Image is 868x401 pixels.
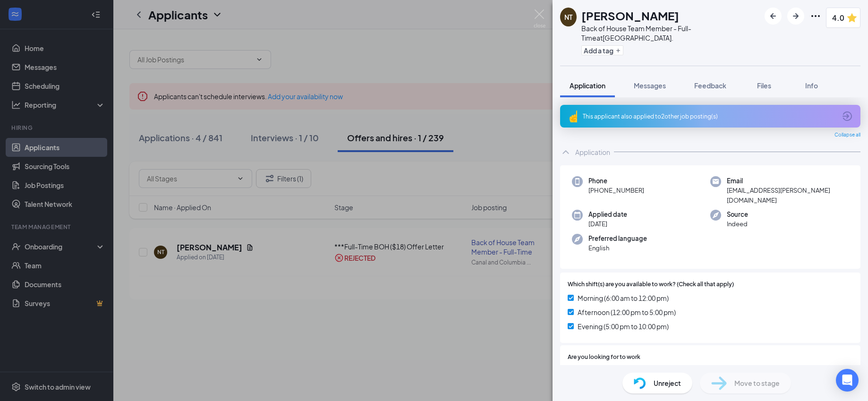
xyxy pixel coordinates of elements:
div: Application [575,147,610,157]
span: Evening (5:00 pm to 10:00 pm) [578,321,669,332]
span: Move to stage [734,378,780,388]
svg: ArrowRight [790,10,801,22]
svg: ArrowCircle [842,111,853,122]
span: [PHONE_NUMBER] [588,186,644,195]
span: Application [570,81,605,90]
div: This applicant also applied to 2 other job posting(s) [583,112,836,120]
svg: Plus [615,48,621,53]
button: PlusAdd a tag [581,45,623,55]
span: Phone [588,176,644,186]
span: English [588,243,647,253]
span: Which shift(s) are you available to work? (Check all that apply) [568,280,734,289]
svg: Ellipses [810,10,821,22]
span: 4.0 [832,12,844,24]
span: Source [727,210,748,219]
span: Preferred language [588,234,647,243]
span: [EMAIL_ADDRESS][PERSON_NAME][DOMAIN_NAME] [727,186,849,205]
span: Are you looking for to work [568,353,640,362]
span: Indeed [727,219,748,229]
div: Open Intercom Messenger [836,369,859,392]
div: NT [564,12,572,22]
span: Unreject [654,378,681,388]
svg: ArrowLeftNew [767,10,779,22]
span: Email [727,176,849,186]
span: Files [757,81,771,90]
span: Messages [634,81,666,90]
span: Feedback [694,81,726,90]
h1: [PERSON_NAME] [581,8,679,24]
span: Collapse all [834,131,860,139]
button: ArrowRight [787,8,804,25]
button: ArrowLeftNew [765,8,782,25]
span: Afternoon (12:00 pm to 5:00 pm) [578,307,676,317]
span: [DATE] [588,219,627,229]
svg: ChevronUp [560,146,571,158]
span: Applied date [588,210,627,219]
span: Morning (6:00 am to 12:00 pm) [578,293,669,303]
span: Info [805,81,818,90]
div: Back of House Team Member - Full-Time at [GEOGRAPHIC_DATA]. [581,24,760,43]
